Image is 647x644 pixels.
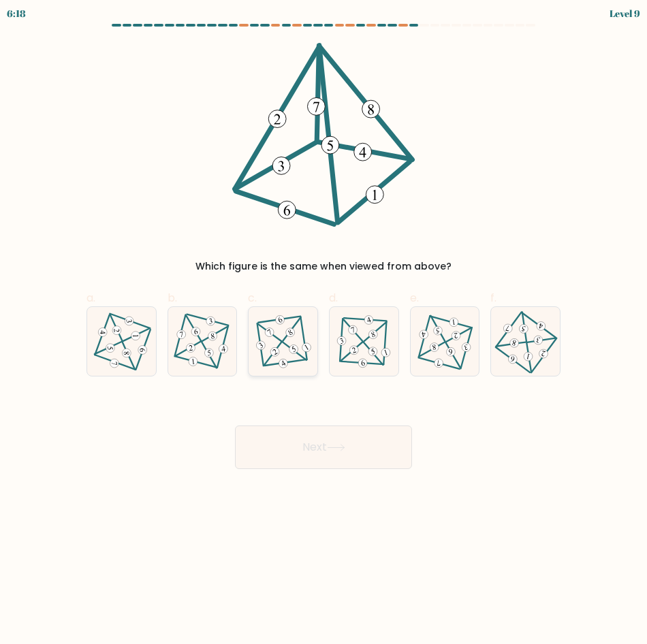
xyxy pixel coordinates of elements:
[410,290,419,306] span: e.
[490,290,496,306] span: f.
[168,290,177,306] span: b.
[248,290,257,306] span: c.
[86,290,95,306] span: a.
[235,425,412,469] button: Next
[329,290,338,306] span: d.
[95,259,552,274] div: Which figure is the same when viewed from above?
[7,6,26,20] div: 6:18
[610,6,640,20] div: Level 9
